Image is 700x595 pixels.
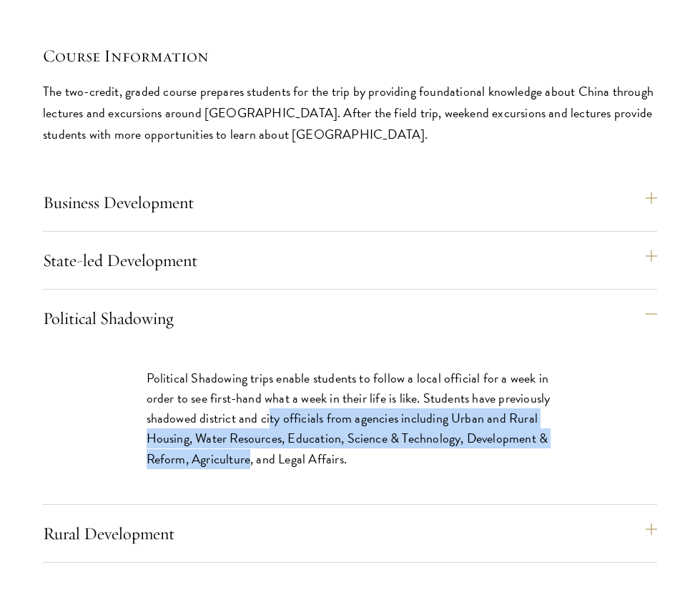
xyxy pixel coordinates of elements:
button: Rural Development [43,516,657,551]
h5: Course Information [43,44,657,68]
p: Political Shadowing trips enable students to follow a local official for a week in order to see f... [147,368,554,468]
p: The two-credit, graded course prepares students for the trip by providing foundational knowledge ... [43,81,657,145]
button: Business Development [43,185,657,220]
button: State-led Development [43,243,657,277]
button: Political Shadowing [43,301,657,335]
